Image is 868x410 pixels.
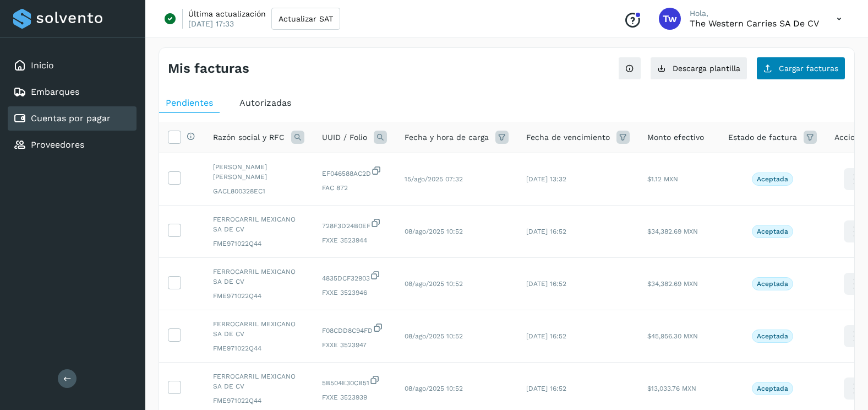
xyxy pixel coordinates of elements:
span: FERROCARRIL MEXICANO SA DE CV [213,371,304,391]
span: $45,956.30 MXN [647,332,698,340]
span: Fecha y hora de carga [405,132,489,143]
span: FXXE 3523947 [322,340,387,350]
span: 5B504E30CB51 [322,375,387,388]
span: [PERSON_NAME] [PERSON_NAME] [213,162,304,182]
span: FERROCARRIL MEXICANO SA DE CV [213,267,304,287]
button: Descarga plantilla [650,57,747,80]
span: 4835DCF32903 [322,270,387,283]
a: Inicio [31,60,54,71]
p: [DATE] 17:33 [188,19,234,29]
span: FXXE 3523944 [322,235,387,245]
span: [DATE] 16:52 [526,332,566,340]
p: Hola, [690,9,819,18]
span: FME971022Q44 [213,239,304,249]
span: $34,382.69 MXN [647,280,698,288]
span: $34,382.69 MXN [647,228,698,235]
a: Proveedores [31,139,84,150]
span: 15/ago/2025 07:32 [405,175,463,183]
span: FXXE 3523939 [322,392,387,402]
span: 728F3D24B0EF [322,218,387,231]
span: UUID / Folio [322,132,367,143]
span: Estado de factura [728,132,797,143]
p: Aceptada [757,280,788,288]
span: FAC 872 [322,183,387,193]
span: 08/ago/2025 10:52 [405,280,463,288]
p: Aceptada [757,385,788,392]
span: FXXE 3523946 [322,288,387,298]
div: Cuentas por pagar [8,106,137,131]
div: Embarques [8,80,137,104]
button: Cargar facturas [756,57,845,80]
p: Aceptada [757,332,788,340]
span: Pendientes [166,98,213,108]
span: $13,033.76 MXN [647,385,696,392]
button: Actualizar SAT [271,8,340,30]
span: $1.12 MXN [647,175,678,183]
span: GACL800328EC1 [213,186,304,196]
p: The western carries SA de CV [690,18,819,29]
span: Cargar facturas [779,64,838,72]
span: Descarga plantilla [673,64,740,72]
a: Embarques [31,87,79,97]
span: EF046588AC2D [322,165,387,179]
span: Monto efectivo [647,132,704,143]
p: Aceptada [757,175,788,183]
p: Aceptada [757,228,788,235]
span: Razón social y RFC [213,132,285,143]
span: [DATE] 16:52 [526,228,566,235]
span: [DATE] 13:32 [526,175,566,183]
a: Cuentas por pagar [31,113,111,123]
span: F08CDD8C94FD [322,322,387,336]
span: 08/ago/2025 10:52 [405,332,463,340]
span: FERROCARRIL MEXICANO SA DE CV [213,319,304,339]
span: Fecha de vencimiento [526,132,610,143]
span: 08/ago/2025 10:52 [405,385,463,392]
span: Autorizadas [239,98,291,108]
span: FERROCARRIL MEXICANO SA DE CV [213,214,304,234]
span: Actualizar SAT [279,15,333,23]
div: Proveedores [8,133,137,157]
span: FME971022Q44 [213,396,304,406]
span: [DATE] 16:52 [526,280,566,288]
span: FME971022Q44 [213,291,304,301]
div: Inicio [8,53,137,78]
span: Acciones [834,132,868,143]
h4: Mis facturas [168,61,249,77]
span: 08/ago/2025 10:52 [405,228,463,235]
span: FME971022Q44 [213,343,304,353]
p: Última actualización [188,9,266,19]
span: [DATE] 16:52 [526,385,566,392]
